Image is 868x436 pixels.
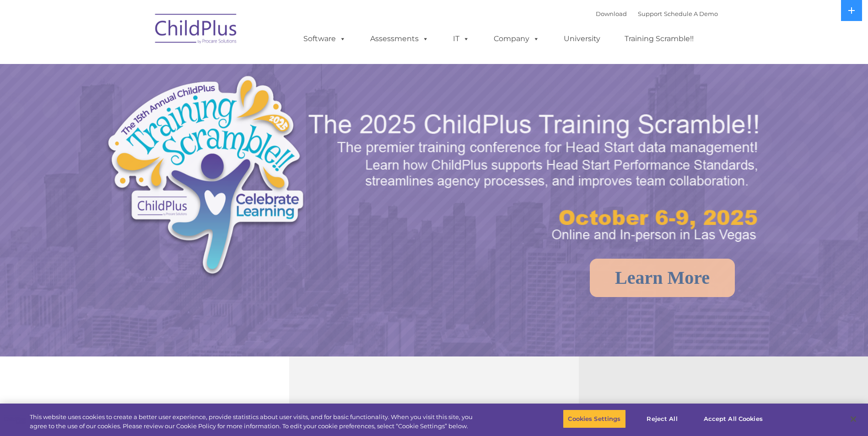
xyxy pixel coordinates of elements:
[615,30,703,48] a: Training Scramble!!
[843,409,863,429] button: Close
[485,30,549,48] a: Company
[596,10,627,17] a: Download
[699,409,768,429] button: Accept All Cookies
[590,259,735,297] a: Learn More
[634,409,691,429] button: Reject All
[638,10,662,17] a: Support
[30,413,477,431] div: This website uses cookies to create a better user experience, provide statistics about user visit...
[151,7,242,53] img: ChildPlus by Procare Solutions
[361,30,438,48] a: Assessments
[563,409,625,429] button: Cookies Settings
[596,10,718,17] font: |
[294,30,355,48] a: Software
[555,30,609,48] a: University
[664,10,718,17] a: Schedule A Demo
[444,30,479,48] a: IT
